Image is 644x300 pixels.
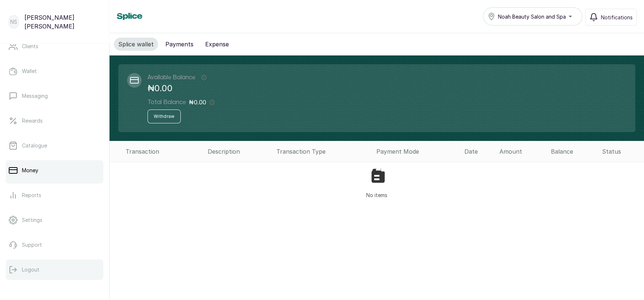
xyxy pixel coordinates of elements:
[499,147,545,156] div: Amount
[585,9,637,26] button: Notifications
[22,216,42,224] p: Settings
[601,14,633,21] span: Notifications
[22,68,37,75] p: Wallet
[6,86,103,106] a: Messaging
[6,235,103,255] a: Support
[22,167,38,174] p: Money
[22,192,41,199] p: Reports
[464,147,494,156] div: Date
[22,266,39,273] p: Logout
[6,210,103,230] a: Settings
[6,160,103,181] a: Money
[114,38,158,51] button: Splice wallet
[6,36,103,57] a: Clients
[147,73,195,82] h2: Available Balance
[22,43,38,50] p: Clients
[602,147,641,156] div: Status
[483,7,582,26] button: Noah Beauty Salon and Spa
[147,109,181,123] button: Withdraw
[6,185,103,205] a: Reports
[551,147,596,156] div: Balance
[6,259,103,280] button: Logout
[126,147,202,156] div: Transaction
[161,38,198,51] button: Payments
[208,147,271,156] div: Description
[24,13,100,31] p: [PERSON_NAME] [PERSON_NAME]
[22,241,42,249] p: Support
[276,147,371,156] div: Transaction Type
[6,135,103,156] a: Catalogue
[6,61,103,81] a: Wallet
[147,82,215,95] p: ₦0.00
[6,111,103,131] a: Rewards
[10,18,17,26] p: NS
[22,142,47,149] p: Catalogue
[22,117,43,124] p: Rewards
[498,13,566,20] span: Noah Beauty Salon and Spa
[376,147,459,156] div: Payment Mode
[201,38,233,51] button: Expense
[366,191,387,199] p: No items
[22,92,48,100] p: Messaging
[147,98,186,107] h2: Total Balance
[189,98,206,107] p: ₦0.00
